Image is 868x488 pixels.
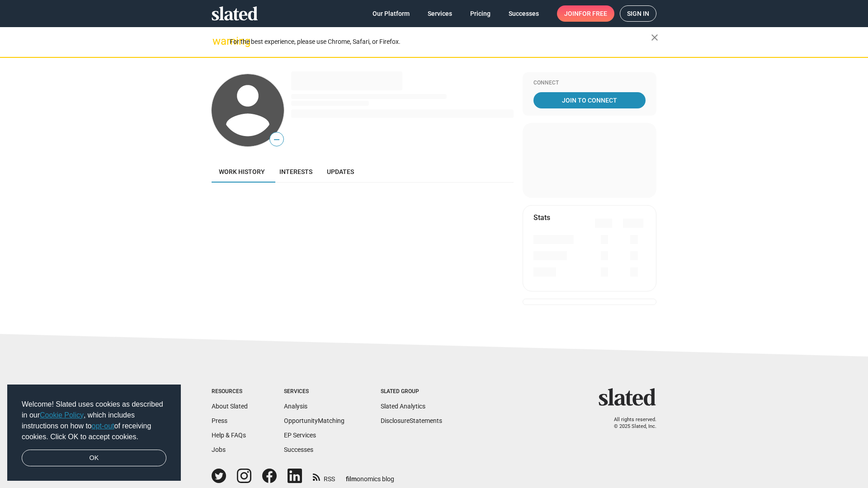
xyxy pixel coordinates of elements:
[320,161,361,183] a: Updates
[279,168,312,175] span: Interests
[22,450,166,467] a: dismiss cookie message
[627,6,649,21] span: Sign in
[270,134,283,145] span: —
[381,403,425,410] a: Slated Analytics
[7,385,181,481] div: cookieconsent
[533,80,646,87] div: Connect
[346,468,394,483] a: filmonomics blog
[212,36,223,47] mat-icon: warning
[604,417,656,430] p: All rights reserved. © 2025 Slated, Inc.
[284,403,307,410] a: Analysis
[463,5,498,22] a: Pricing
[373,5,410,22] span: Our Platform
[284,388,344,395] div: Services
[579,5,607,22] span: for free
[284,446,313,453] a: Successes
[40,411,84,419] a: Cookie Policy
[284,417,344,424] a: OpportunityMatching
[535,92,644,108] span: Join To Connect
[381,417,442,424] a: DisclosureStatements
[365,5,417,22] a: Our Platform
[557,5,614,22] a: Joinfor free
[212,417,227,424] a: Press
[219,168,265,175] span: Work history
[212,388,248,395] div: Resources
[212,446,226,453] a: Jobs
[313,469,335,483] a: RSS
[501,5,546,22] a: Successes
[22,399,166,442] span: Welcome! Slated uses cookies as described in our , which includes instructions on how to of recei...
[509,5,539,22] span: Successes
[272,161,320,183] a: Interests
[428,5,452,22] span: Services
[533,213,550,222] mat-card-title: Stats
[420,5,459,22] a: Services
[284,432,316,439] a: EP Services
[212,432,246,439] a: Help & FAQs
[470,5,491,22] span: Pricing
[620,5,656,22] a: Sign in
[564,5,607,22] span: Join
[381,388,442,395] div: Slated Group
[346,475,357,483] span: film
[649,32,660,43] mat-icon: close
[212,161,272,183] a: Work history
[230,36,651,48] div: For the best experience, please use Chrome, Safari, or Firefox.
[92,422,114,430] a: opt-out
[533,92,646,108] a: Join To Connect
[212,403,248,410] a: About Slated
[327,168,354,175] span: Updates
